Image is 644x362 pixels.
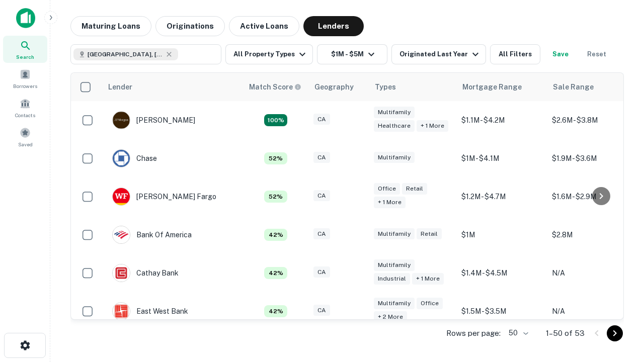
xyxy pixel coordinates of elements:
[546,327,585,339] p: 1–50 of 53
[313,114,330,125] div: CA
[547,254,637,292] td: N/A
[417,120,448,132] div: + 1 more
[553,81,594,93] div: Sale Range
[374,298,415,309] div: Multifamily
[490,44,540,64] button: All Filters
[108,81,132,93] div: Lender
[16,53,34,61] span: Search
[456,292,547,330] td: $1.5M - $3.5M
[88,50,163,59] span: [GEOGRAPHIC_DATA], [GEOGRAPHIC_DATA], [GEOGRAPHIC_DATA]
[544,44,577,64] button: Save your search to get updates of matches that match your search criteria.
[264,305,287,317] div: Matching Properties: 4, hasApolloMatch: undefined
[113,150,130,167] img: picture
[402,183,427,195] div: Retail
[374,311,407,323] div: + 2 more
[456,101,547,139] td: $1.1M - $4.2M
[264,191,287,203] div: Matching Properties: 5, hasApolloMatch: undefined
[113,226,130,243] img: picture
[3,123,47,150] a: Saved
[102,73,243,101] th: Lender
[313,152,330,163] div: CA
[308,73,369,101] th: Geography
[417,298,443,309] div: Office
[412,273,444,285] div: + 1 more
[594,282,644,330] iframe: Chat Widget
[547,177,637,216] td: $1.6M - $2.9M
[399,48,481,60] div: Originated Last Year
[607,325,623,341] button: Go to next page
[581,44,613,64] button: Reset
[243,73,308,101] th: Capitalize uses an advanced AI algorithm to match your search with the best lender. The match sco...
[391,44,486,64] button: Originated Last Year
[112,226,192,244] div: Bank Of America
[374,152,415,163] div: Multifamily
[374,120,415,132] div: Healthcare
[16,8,35,28] img: capitalize-icon.png
[456,216,547,254] td: $1M
[112,302,188,320] div: East West Bank
[374,228,415,240] div: Multifamily
[3,94,47,121] a: Contacts
[417,228,442,240] div: Retail
[547,101,637,139] td: $2.6M - $3.8M
[3,36,47,63] a: Search
[374,273,410,285] div: Industrial
[113,188,130,205] img: picture
[456,73,547,101] th: Mortgage Range
[303,16,364,36] button: Lenders
[264,114,287,126] div: Matching Properties: 17, hasApolloMatch: undefined
[505,326,530,340] div: 50
[113,112,130,129] img: picture
[317,44,387,64] button: $1M - $5M
[375,81,396,93] div: Types
[249,81,301,93] div: Capitalize uses an advanced AI algorithm to match your search with the best lender. The match sco...
[112,188,216,206] div: [PERSON_NAME] Fargo
[249,81,299,93] h6: Match Score
[70,16,151,36] button: Maturing Loans
[456,139,547,177] td: $1M - $4.1M
[547,73,637,101] th: Sale Range
[374,183,400,195] div: Office
[15,111,35,119] span: Contacts
[229,16,299,36] button: Active Loans
[313,228,330,240] div: CA
[313,266,330,278] div: CA
[456,254,547,292] td: $1.4M - $4.5M
[112,149,157,167] div: Chase
[462,81,522,93] div: Mortgage Range
[374,107,415,118] div: Multifamily
[547,292,637,330] td: N/A
[3,65,47,92] a: Borrowers
[264,267,287,279] div: Matching Properties: 4, hasApolloMatch: undefined
[225,44,313,64] button: All Property Types
[18,140,33,148] span: Saved
[155,16,225,36] button: Originations
[374,197,406,208] div: + 1 more
[446,327,501,339] p: Rows per page:
[112,264,179,282] div: Cathay Bank
[374,259,415,271] div: Multifamily
[13,82,37,90] span: Borrowers
[264,229,287,241] div: Matching Properties: 4, hasApolloMatch: undefined
[264,152,287,164] div: Matching Properties: 5, hasApolloMatch: undefined
[547,139,637,177] td: $1.9M - $3.6M
[313,305,330,316] div: CA
[456,177,547,216] td: $1.2M - $4.7M
[113,264,130,282] img: picture
[313,190,330,202] div: CA
[369,73,456,101] th: Types
[314,81,354,93] div: Geography
[112,111,195,129] div: [PERSON_NAME]
[113,303,130,320] img: picture
[547,216,637,254] td: $2.8M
